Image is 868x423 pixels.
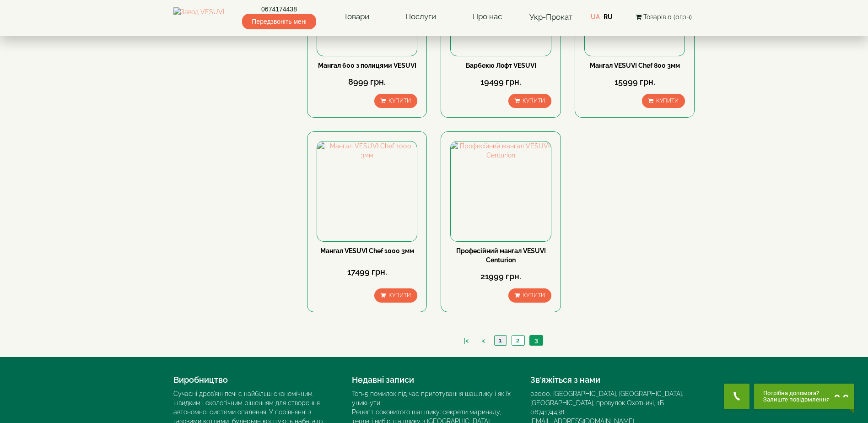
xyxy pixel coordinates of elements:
[523,292,545,298] span: Купити
[477,336,490,346] a: <
[173,375,338,385] h4: Виробництво
[530,408,564,416] a: 0674174438
[459,336,473,346] a: |<
[508,94,551,108] button: Купити
[242,14,316,29] span: Передзвоніть мені
[656,98,679,104] span: Купити
[763,396,830,403] span: Залиште повідомлення
[529,12,572,22] a: Укр-Прокат
[754,384,854,409] button: Chat button
[642,94,685,108] button: Купити
[534,336,538,344] span: 3
[494,336,507,345] a: 1
[590,62,680,69] a: Мангал VESUVI Chef 800 3мм
[591,13,600,21] a: UA
[320,247,414,255] a: Мангал VESUVI Chef 1000 3мм
[242,5,316,14] a: 0674174438
[450,271,551,282] div: 21999 грн.
[388,292,411,298] span: Купити
[451,141,550,241] img: Мангал профессиональный VESUVI Centurion
[396,6,445,27] a: Послуги
[643,13,692,21] span: Товарів 0 (0грн)
[604,13,613,21] a: RU
[374,94,417,108] button: Купити
[466,62,536,69] a: Барбекю Лофт VESUVI
[633,12,695,22] button: Товарів 0 (0грн)
[530,375,695,385] h4: Зв'яжіться з нами
[584,76,685,88] div: 15999 грн.
[352,390,511,407] a: Топ-5 помилок під час приготування шашлику і як їх уникнути
[530,389,695,407] div: 02000, [GEOGRAPHIC_DATA], [GEOGRAPHIC_DATA]. [GEOGRAPHIC_DATA], провулок Охотничі, 1Б
[763,390,830,396] span: Потрібна допомога?
[317,266,417,278] div: 17499 грн.
[508,288,551,303] button: Купити
[450,76,551,88] div: 19499 грн.
[374,288,417,303] button: Купити
[352,375,517,385] h4: Недавні записи
[388,98,411,104] span: Купити
[317,76,417,88] div: 8999 грн.
[464,6,511,27] a: Про нас
[334,6,378,27] a: Товари
[523,98,545,104] span: Купити
[724,384,749,409] button: Get Call button
[317,141,417,241] img: Мангал VESUVI Chef 1000 3мм
[318,62,416,69] a: Мангал 600 з полицями VESUVI
[512,336,524,345] a: 2
[456,247,546,264] a: Професійний мангал VESUVI Centurion
[173,7,224,27] img: Завод VESUVI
